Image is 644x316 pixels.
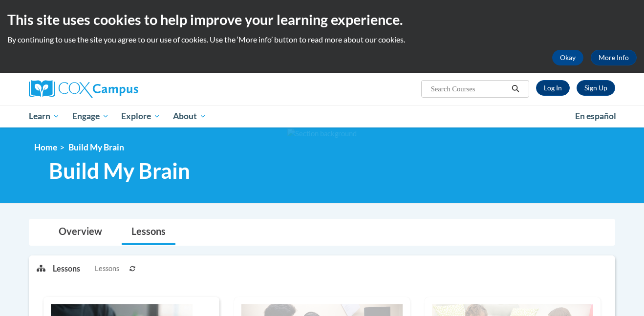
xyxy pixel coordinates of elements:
[569,106,623,126] a: En español
[49,219,112,245] a: Overview
[29,80,215,98] a: Cox Campus
[536,80,570,96] a: Log In
[7,10,637,29] h2: This site uses cookies to help improve your learning experience.
[29,80,138,98] img: Cox Campus
[22,105,66,127] a: Learn
[122,219,175,245] a: Lessons
[115,105,167,127] a: Explore
[591,50,637,65] a: More Info
[121,110,160,122] span: Explore
[167,105,213,127] a: About
[49,158,190,184] span: Build My Brain
[7,34,637,45] p: By continuing to use the site you agree to our use of cookies. Use the ‘More info’ button to read...
[34,142,57,152] a: Home
[14,105,630,127] div: Main menu
[577,80,615,96] a: Register
[575,111,616,121] span: En español
[29,110,60,122] span: Learn
[66,105,115,127] a: Engage
[173,110,206,122] span: About
[53,263,80,274] p: Lessons
[508,83,523,95] button: Search
[68,142,124,152] span: Build My Brain
[552,50,583,65] button: Okay
[95,263,119,274] span: Lessons
[287,128,357,139] img: Section background
[72,110,109,122] span: Engage
[430,83,508,95] input: Search Courses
